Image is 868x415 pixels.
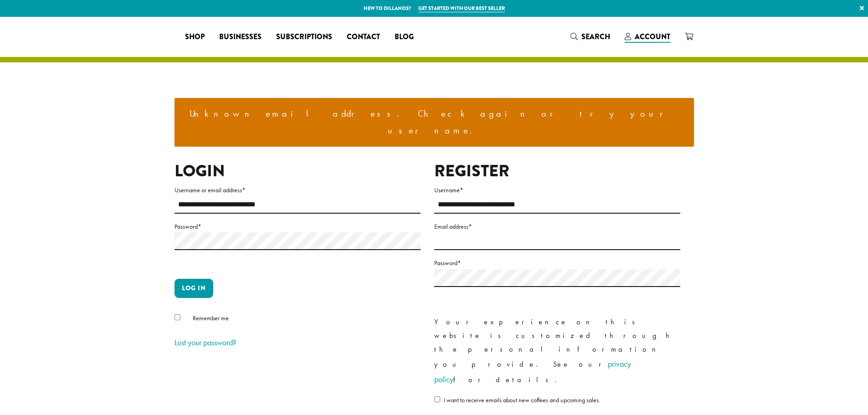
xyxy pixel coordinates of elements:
[185,31,205,43] span: Shop
[563,29,617,44] a: Search
[434,359,631,384] a: privacy policy
[434,396,440,402] input: I want to receive emails about new coffees and upcoming sales.
[175,161,421,181] h2: Login
[395,31,414,43] span: Blog
[434,257,680,269] label: Password
[175,184,421,196] label: Username or email address
[219,31,262,43] span: Businesses
[175,279,213,298] button: Log in
[276,31,332,43] span: Subscriptions
[581,31,610,42] span: Search
[175,221,421,232] label: Password
[635,31,670,42] span: Account
[434,221,680,232] label: Email address
[434,161,680,181] h2: Register
[444,396,600,404] span: I want to receive emails about new coffees and upcoming sales.
[175,337,236,348] a: Lost your password?
[434,315,680,387] p: Your experience on this website is customized through the personal information you provide. See o...
[347,31,380,43] span: Contact
[193,314,229,322] span: Remember me
[178,30,212,44] a: Shop
[418,5,505,12] a: Get started with our best seller
[434,184,680,196] label: Username
[182,105,687,139] li: Unknown email address. Check again or try your username.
